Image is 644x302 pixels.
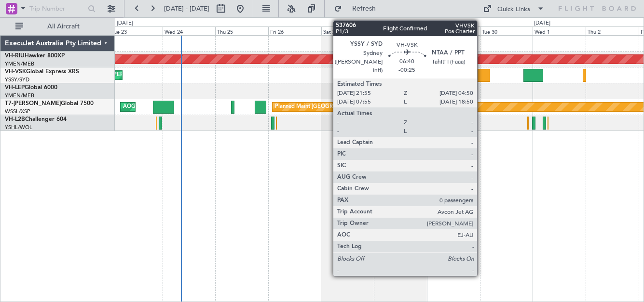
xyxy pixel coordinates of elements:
[344,5,384,12] span: Refresh
[5,117,25,122] span: VH-L2B
[163,26,216,35] div: Wed 24
[5,101,61,106] span: T7-[PERSON_NAME]
[11,19,105,34] button: All Aircraft
[5,85,25,91] span: VH-LEP
[117,19,133,27] div: [DATE]
[5,60,34,67] a: YMEN/MEB
[5,76,29,83] a: YSSY/SYD
[480,26,533,35] div: Tue 30
[164,4,209,13] span: [DATE] - [DATE]
[5,85,57,91] a: VH-LEPGlobal 6000
[110,26,163,35] div: Tue 23
[427,26,480,35] div: Mon 29
[123,100,231,114] div: AOG Maint London ([GEOGRAPHIC_DATA])
[215,26,268,35] div: Thu 25
[374,26,427,35] div: Sun 28
[534,19,550,27] div: [DATE]
[329,1,387,16] button: Refresh
[5,117,67,122] a: VH-L2BChallenger 604
[268,26,321,35] div: Fri 26
[5,53,25,59] span: VH-RIU
[497,5,530,14] div: Quick Links
[321,26,374,35] div: Sat 27
[5,53,65,59] a: VH-RIUHawker 800XP
[5,124,32,131] a: YSHL/WOL
[5,101,94,106] a: T7-[PERSON_NAME]Global 7500
[5,69,26,75] span: VH-VSK
[5,69,79,75] a: VH-VSKGlobal Express XRS
[29,1,85,16] input: Trip Number
[5,108,30,115] a: WSSL/XSP
[478,1,549,16] button: Quick Links
[5,92,34,99] a: YMEN/MEB
[25,23,102,30] span: All Aircraft
[533,26,586,35] div: Wed 1
[586,26,639,35] div: Thu 2
[275,100,388,114] div: Planned Maint [GEOGRAPHIC_DATA] (Seletar)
